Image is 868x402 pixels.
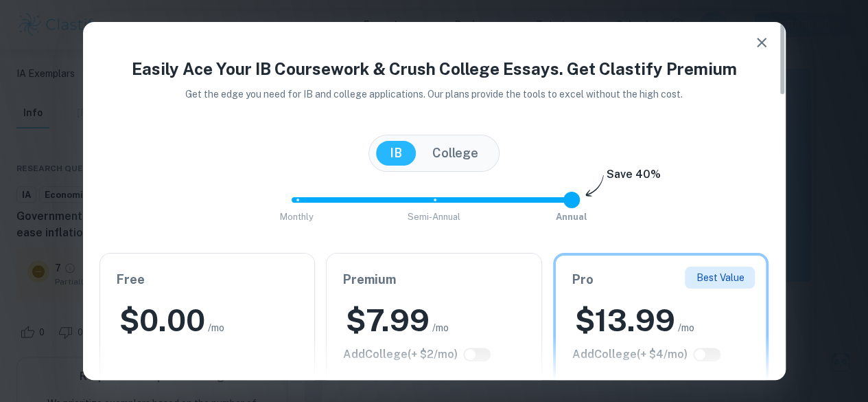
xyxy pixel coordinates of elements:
img: subscription-arrow.svg [585,175,604,198]
h4: Easily Ace Your IB Coursework & Crush College Essays. Get Clastify Premium [99,56,769,81]
span: Semi-Annual [408,212,460,222]
h6: Pro [572,270,750,289]
h6: Save 40% [607,166,661,190]
h2: $ 0.00 [119,300,205,341]
button: College [419,141,492,166]
h2: $ 13.99 [575,300,675,341]
span: /mo [678,320,694,335]
h2: $ 7.99 [346,300,430,341]
span: /mo [432,320,449,335]
h6: Premium [343,270,525,289]
span: Monthly [280,212,314,222]
button: IB [376,141,416,166]
h6: Free [117,270,298,289]
span: /mo [208,320,224,335]
p: Best Value [696,270,744,285]
span: Annual [556,212,587,222]
p: Get the edge you need for IB and college applications. Our plans provide the tools to excel witho... [166,87,702,102]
